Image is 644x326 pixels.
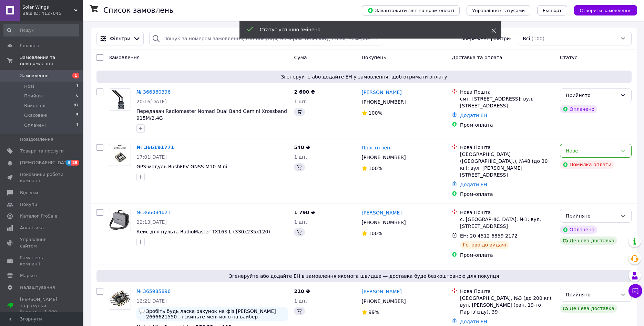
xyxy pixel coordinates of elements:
[99,273,629,280] span: Згенеруйте або додайте ЕН в замовлення якомога швидше — доставка буде безкоштовною для покупця
[566,147,617,155] div: Нове
[294,89,315,95] span: 2 600 ₴
[109,144,131,166] a: Фото товару
[136,210,171,215] a: № 366084621
[20,54,83,67] span: Замовлення та повідомлення
[294,288,310,294] span: 210 ₴
[560,160,614,169] div: Помилка оплати
[76,83,79,90] span: 1
[566,291,617,298] div: Прийнято
[109,288,131,310] a: Фото товару
[20,136,53,143] span: Повідомлення
[560,105,597,113] div: Оплачено
[460,88,554,95] div: Нова Пошта
[109,88,131,111] a: Фото товару
[460,288,554,295] div: Нова Пошта
[360,153,407,162] div: [PHONE_NUMBER]
[20,201,39,208] span: Покупці
[543,8,562,13] span: Експорт
[360,97,407,107] div: [PHONE_NUMBER]
[362,55,386,60] span: Покупець
[472,8,525,13] span: Управління статусами
[20,148,64,154] span: Товари та послуги
[369,166,382,171] span: 100%
[460,182,487,187] a: Додати ЕН
[109,144,131,166] img: Фото товару
[362,144,390,151] a: Простн зен
[460,191,554,198] div: Пром-оплата
[362,5,460,15] button: Завантажити звіт по пром-оплаті
[566,92,617,99] div: Прийнято
[20,236,64,249] span: Управління сайтом
[460,216,554,230] div: с. [GEOGRAPHIC_DATA], №1: вул. [STREET_ADDRESS]
[367,7,454,13] span: Завантажити звіт по пром-оплаті
[294,145,310,150] span: 540 ₴
[460,319,487,324] a: Додати ЕН
[24,112,48,118] span: Скасовані
[260,26,474,33] div: Статус успішно змінено
[362,209,402,216] a: [PERSON_NAME]
[136,89,171,95] a: № 366360396
[76,112,79,118] span: 5
[136,298,167,304] span: 12:21[DATE]
[20,284,55,291] span: Налаштування
[76,93,79,99] span: 6
[460,113,487,118] a: Додати ЕН
[22,4,74,10] span: Solar Wings
[20,213,57,219] span: Каталог ProSale
[136,229,270,234] a: Кейс для пульта RadioMaster TX16S L (330x235x120)
[136,108,287,121] a: Передавач Radiomaster Nomad Dual Band Gemini Xrossband 915M/2.4G
[109,55,140,60] span: Замовлення
[369,309,379,315] span: 99%
[20,296,64,315] span: [PERSON_NAME] та рахунки
[574,5,637,15] button: Створити замовлення
[567,7,637,13] a: Створити замовлення
[22,10,83,17] div: Ваш ID: 4127045
[460,95,554,109] div: смт. [STREET_ADDRESS]: вул. [STREET_ADDRESS]
[566,212,617,220] div: Прийнято
[136,164,227,169] a: GPS-модуль RushFPV GNSS M10 Mini
[460,233,518,239] span: ЕН: 20 4512 6859 2172
[523,35,530,42] span: Всі
[294,154,307,160] span: 1 шт.
[294,210,315,215] span: 1 790 ₴
[71,160,79,166] span: 29
[24,93,45,99] span: Прийняті
[136,288,171,294] a: № 365985896
[3,24,79,36] input: Пошук
[109,288,131,309] img: Фото товару
[109,89,131,110] img: Фото товару
[136,99,167,104] span: 20:16[DATE]
[110,35,130,42] span: Фільтри
[560,304,617,313] div: Дешева доставка
[460,209,554,216] div: Нова Пошта
[294,99,307,104] span: 1 шт.
[560,55,577,60] span: Статус
[66,160,71,166] span: 3
[74,103,79,109] span: 87
[20,73,49,79] span: Замовлення
[360,218,407,227] div: [PHONE_NUMBER]
[20,255,64,267] span: Гаманець компанії
[20,171,64,184] span: Показники роботи компанії
[146,308,286,319] span: Зробіть будь ласка рахунок на фіз.[PERSON_NAME] 2666621550 - і скиньте мені його на вайбер [PHONE...
[467,5,530,15] button: Управління статусами
[460,151,554,178] div: [GEOGRAPHIC_DATA] ([GEOGRAPHIC_DATA].), №48 (до 30 кг): вул. [PERSON_NAME][STREET_ADDRESS]
[580,8,632,13] span: Створити замовлення
[24,122,46,128] span: Оплачені
[136,154,167,160] span: 17:01[DATE]
[294,55,307,60] span: Cума
[20,273,38,279] span: Маркет
[20,43,39,49] span: Головна
[20,225,44,231] span: Аналітика
[20,160,71,166] span: [DEMOGRAPHIC_DATA]
[103,6,173,14] h1: Список замовлень
[20,190,38,196] span: Відгуки
[460,252,554,259] div: Пром-оплата
[460,122,554,128] div: Пром-оплата
[460,144,554,151] div: Нова Пошта
[109,209,131,231] img: Фото товару
[76,122,79,128] span: 1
